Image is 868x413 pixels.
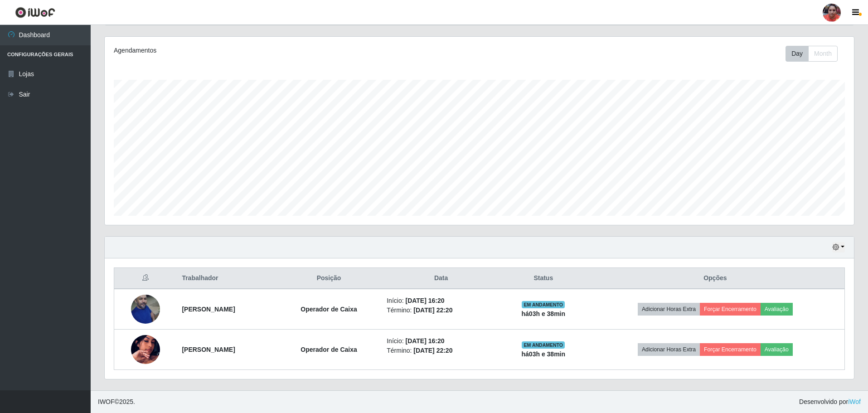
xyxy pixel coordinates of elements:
[413,306,452,314] time: [DATE] 22:20
[301,346,357,353] strong: Operador de Caixa
[761,303,793,316] button: Avaliação
[522,310,566,317] strong: há 03 h e 38 min
[176,268,276,289] th: Trabalhador
[15,7,55,18] img: CoreUI Logo
[182,346,235,353] strong: [PERSON_NAME]
[387,296,495,306] li: Início:
[522,350,566,358] strong: há 03 h e 38 min
[799,397,861,407] span: Desenvolvido por
[786,46,838,62] div: First group
[808,46,838,62] button: Month
[522,341,565,349] span: EM ANDAMENTO
[276,268,381,289] th: Posição
[501,268,586,289] th: Status
[387,306,495,315] li: Término:
[413,347,452,354] time: [DATE] 22:20
[786,46,809,62] button: Day
[387,346,495,355] li: Término:
[586,268,845,289] th: Opções
[638,343,700,356] button: Adicionar Horas Extra
[301,306,357,313] strong: Operador de Caixa
[381,268,501,289] th: Data
[114,46,411,55] div: Agendamentos
[131,287,160,331] img: 1759440152403.jpeg
[387,336,495,346] li: Início:
[522,301,565,308] span: EM ANDAMENTO
[98,397,135,407] span: © 2025 .
[405,337,444,345] time: [DATE] 16:20
[182,306,235,313] strong: [PERSON_NAME]
[638,303,700,316] button: Adicionar Horas Extra
[700,303,761,316] button: Forçar Encerramento
[98,398,115,405] span: IWOF
[131,324,160,375] img: 1758229509214.jpeg
[761,343,793,356] button: Avaliação
[700,343,761,356] button: Forçar Encerramento
[405,297,444,304] time: [DATE] 16:20
[848,398,861,405] a: iWof
[786,46,845,62] div: Toolbar with button groups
